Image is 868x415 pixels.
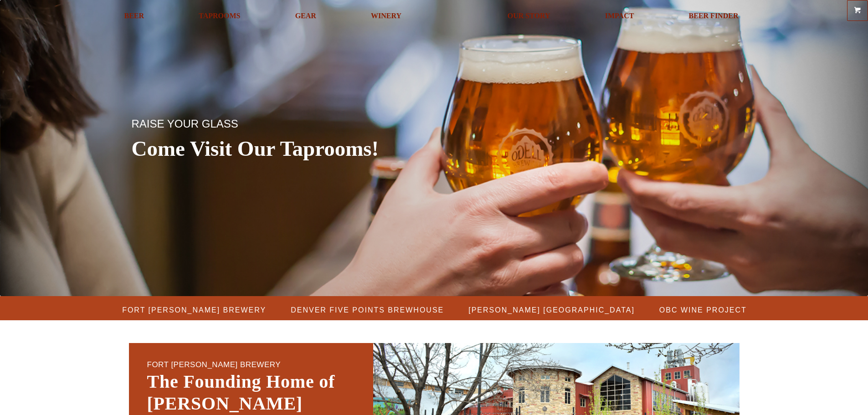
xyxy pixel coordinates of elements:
[288,11,313,19] span: Gear
[132,118,201,130] span: Raise your glass
[490,6,555,26] a: Our Story
[115,6,149,26] a: Beer
[282,6,319,26] a: Gear
[121,11,143,19] span: Beer
[149,302,286,315] a: Fort [PERSON_NAME] Brewery
[361,11,397,19] span: Winery
[355,6,403,26] a: Winery
[185,6,247,26] a: Taprooms
[306,302,440,315] span: Denver Five Points Brewhouse
[300,302,445,315] a: Denver Five Points Brewhouse
[154,302,281,315] span: Fort [PERSON_NAME] Brewery
[428,6,462,26] a: Odell Home
[596,11,630,19] span: Impact
[465,302,613,315] span: [PERSON_NAME] [GEOGRAPHIC_DATA]
[147,349,355,361] h2: Fort [PERSON_NAME] Brewery
[459,302,617,315] a: [PERSON_NAME] [GEOGRAPHIC_DATA]
[632,302,719,315] a: OBC Wine Project
[677,11,734,19] span: Beer Finder
[190,11,241,19] span: Taprooms
[496,11,549,19] span: Our Story
[132,137,416,160] h2: Come Visit Our Taprooms!
[637,302,715,315] span: OBC Wine Project
[590,6,636,26] a: Impact
[671,6,740,26] a: Beer Finder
